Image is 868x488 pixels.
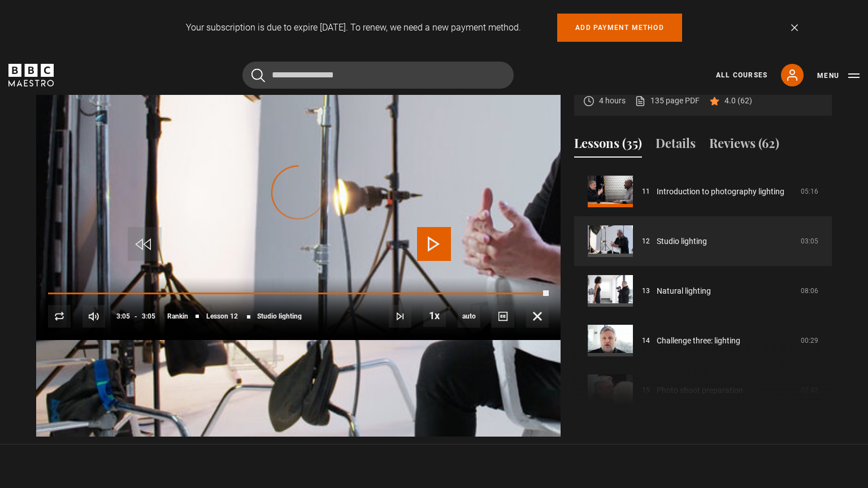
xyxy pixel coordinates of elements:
span: auto [458,305,480,328]
a: Studio lighting [657,236,707,247]
span: - [134,312,137,320]
a: Introduction to photography lighting [657,186,784,198]
p: 4.0 (62) [724,95,752,107]
button: Captions [492,305,514,328]
button: Submit the search query [251,68,265,82]
div: Current quality: 360p [458,305,480,328]
svg: BBC Maestro [8,64,54,86]
button: Next Lesson [389,305,411,328]
a: Natural lighting [657,285,711,297]
div: Progress Bar [48,293,549,295]
video-js: Video Player [36,45,561,340]
input: Search [242,62,514,89]
span: Studio lighting [257,313,302,320]
span: Rankin [167,313,188,320]
button: Mute [83,305,105,328]
a: 135 page PDF [635,95,700,107]
button: Details [656,134,696,158]
a: All Courses [716,70,767,80]
span: Lesson 12 [206,313,238,320]
button: Playback Rate [423,304,446,327]
button: Fullscreen [526,305,549,328]
button: Replay [48,305,71,328]
button: Lessons (35) [574,134,642,158]
p: Your subscription is due to expire [DATE]. To renew, we need a new payment method. [186,21,521,34]
span: 3:05 [142,306,155,326]
span: 3:05 [116,306,130,326]
a: Challenge three: lighting [657,335,740,347]
p: 4 hours [599,95,626,107]
button: Toggle navigation [817,70,860,81]
button: Reviews (62) [709,134,779,158]
a: Add payment method [557,14,682,42]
